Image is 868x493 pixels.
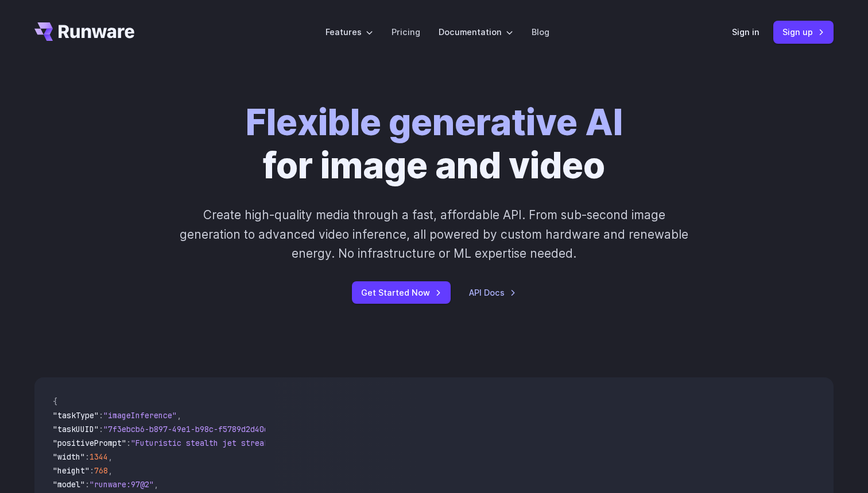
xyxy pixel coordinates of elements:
span: "taskType" [53,410,99,421]
span: : [85,452,90,462]
span: "imageInference" [103,410,177,421]
a: Pricing [392,25,420,39]
span: , [154,479,158,490]
span: , [177,410,181,421]
a: Blog [532,25,549,39]
span: { [53,396,57,407]
a: Sign up [773,21,834,43]
a: Go to / [34,22,134,41]
span: "model" [53,479,85,490]
span: : [99,410,103,421]
span: : [90,465,94,476]
label: Documentation [439,25,513,39]
label: Features [325,25,373,39]
span: "height" [53,465,90,476]
span: , [108,452,113,462]
span: "Futuristic stealth jet streaking through a neon-lit cityscape with glowing purple exhaust" [131,438,549,448]
span: "positivePrompt" [53,438,126,448]
span: "7f3ebcb6-b897-49e1-b98c-f5789d2d40d7" [103,424,278,434]
p: Create high-quality media through a fast, affordable API. From sub-second image generation to adv... [179,205,690,263]
span: : [85,479,90,490]
span: , [108,465,113,476]
span: : [99,424,103,434]
a: Sign in [732,25,759,39]
a: API Docs [469,286,516,299]
span: "runware:97@2" [90,479,154,490]
span: "taskUUID" [53,424,99,434]
span: 768 [94,465,108,476]
span: "width" [53,452,85,462]
strong: Flexible generative AI [246,101,623,144]
span: : [126,438,131,448]
a: Get Started Now [352,281,451,304]
span: 1344 [90,452,108,462]
h1: for image and video [246,101,623,187]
